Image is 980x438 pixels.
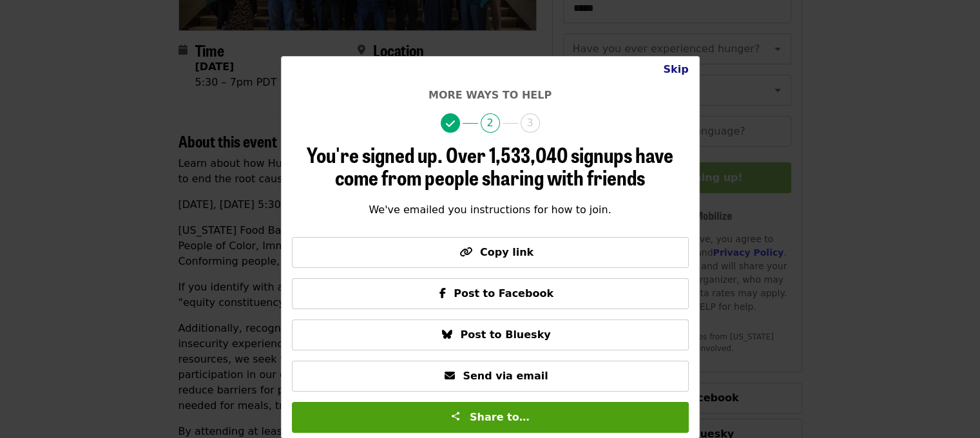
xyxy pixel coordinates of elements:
button: Share to… [292,402,689,433]
span: Post to Facebook [454,287,553,300]
span: 3 [521,113,540,133]
button: Post to Facebook [292,278,689,309]
span: Post to Bluesky [460,328,550,341]
span: 2 [481,113,500,133]
span: Send via email [463,370,548,382]
span: Over 1,533,040 signups have come from people sharing with friends [335,139,673,192]
button: Copy link [292,237,689,268]
i: envelope icon [445,370,455,382]
button: Close [653,57,698,82]
button: Send via email [292,361,689,392]
i: check icon [446,118,455,130]
i: bluesky icon [442,328,452,341]
i: link icon [459,246,472,258]
span: Copy link [480,246,533,258]
span: You're signed up. [307,139,443,169]
i: facebook-f icon [439,287,446,300]
span: More ways to help [428,89,552,101]
span: Share to… [470,411,530,423]
img: Share [450,411,461,421]
span: We've emailed you instructions for how to join. [369,204,611,216]
button: Post to Bluesky [292,319,689,350]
